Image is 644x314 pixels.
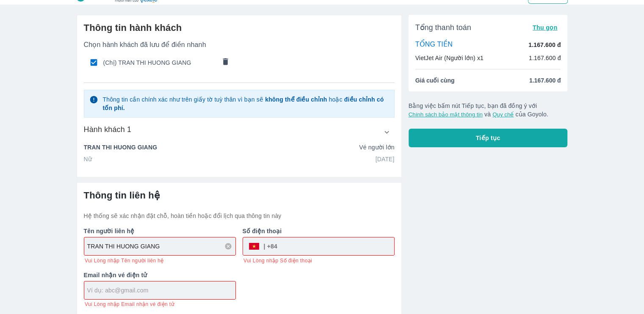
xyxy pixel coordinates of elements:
p: Thông tin cần chính xác như trên giấy tờ tuỳ thân vì bạn sẽ hoặc [102,95,389,112]
p: TRAN THI HUONG GIANG [84,143,158,151]
b: Số điện thoại [243,228,282,234]
h6: Thông tin liên hệ [84,190,395,201]
span: Tổng thanh toán [415,22,471,33]
span: 1.167.600 đ [529,76,561,85]
button: Quy chế [492,111,514,118]
strong: không thể điều chỉnh [265,96,327,103]
button: Tiếp tục [409,129,568,147]
button: Chính sách bảo mật thông tin [409,111,483,118]
p: Hệ thống sẽ xác nhận đặt chỗ, hoàn tiền hoặc đổi lịch qua thông tin này [84,212,395,220]
span: Vui Lòng nhập Tên người liên hệ [85,257,164,264]
b: Tên người liên hệ [84,228,135,234]
p: 1.167.600 đ [528,41,561,49]
p: [DATE] [376,155,395,163]
p: Nữ [84,155,92,163]
h6: Thông tin hành khách [84,22,395,34]
p: Vé người lớn [359,143,394,151]
p: Bằng việc bấm nút Tiếp tục, bạn đã đồng ý với và của Goyolo. [409,102,568,118]
span: (Chị) TRAN THI HUONG GIANG [103,58,216,67]
span: Vui Lòng nhập Email nhận vé điện tử [85,301,174,308]
b: Email nhận vé điện tử [84,272,147,278]
span: Giá cuối cùng [415,76,455,85]
p: Chọn hành khách đã lưu để điền nhanh [84,41,395,49]
p: 1.167.600 đ [529,54,561,62]
span: Tiếp tục [476,134,500,142]
input: Ví dụ: NGUYEN VAN A [87,242,235,251]
p: TỔNG TIỀN [415,40,453,50]
button: comments [216,54,234,72]
h6: Hành khách 1 [84,124,132,135]
span: Thu gọn [533,24,558,31]
span: Vui Lòng nhập Số điện thoại [243,257,312,264]
button: Thu gọn [529,22,561,33]
input: Ví dụ: abc@gmail.com [87,286,235,295]
p: VietJet Air (Người lớn) x1 [415,54,484,62]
